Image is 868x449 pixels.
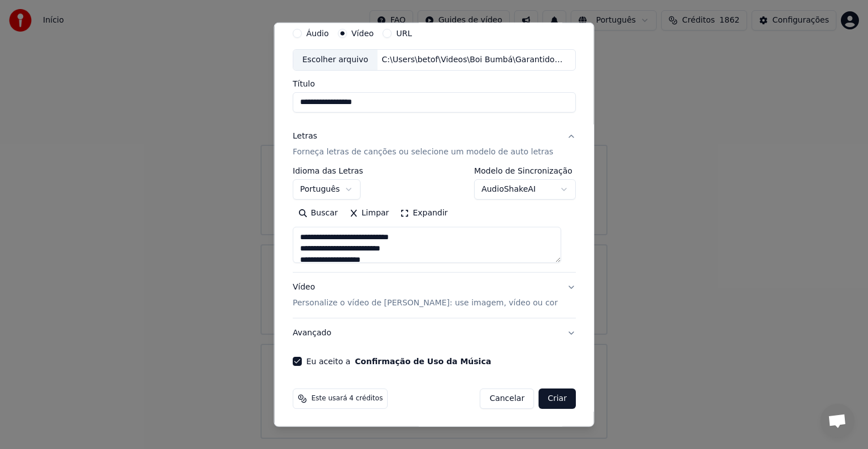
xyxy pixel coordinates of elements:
button: LetrasForneça letras de canções ou selecione um modelo de auto letras [293,122,576,167]
div: Escolher arquivo [293,50,377,70]
label: Título [293,80,576,88]
div: C:\Users\betof\Videos\Boi Bumbá\Garantido 2024\4-PERRECHÉ DA PURACA.mp4 [377,54,569,66]
label: URL [396,29,412,37]
button: Cancelar [480,388,534,409]
div: Vídeo [293,282,558,309]
button: Expandir [394,204,453,222]
button: Buscar [293,204,344,222]
button: VídeoPersonalize o vídeo de [PERSON_NAME]: use imagem, vídeo ou cor [293,273,576,318]
label: Modelo de Sincronização [474,167,575,175]
span: Este usará 4 créditos [311,394,383,403]
div: Letras [293,131,317,142]
button: Eu aceito a [355,357,491,365]
label: Áudio [306,29,329,37]
p: Forneça letras de canções ou selecione um modelo de auto letras [293,146,553,158]
p: Personalize o vídeo de [PERSON_NAME]: use imagem, vídeo ou cor [293,297,558,309]
button: Avançado [293,318,576,348]
div: LetrasForneça letras de canções ou selecione um modelo de auto letras [293,167,576,272]
button: Criar [539,388,576,409]
label: Idioma das Letras [293,167,363,175]
label: Vídeo [351,29,374,37]
label: Eu aceito a [306,357,491,365]
button: Limpar [343,204,394,222]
